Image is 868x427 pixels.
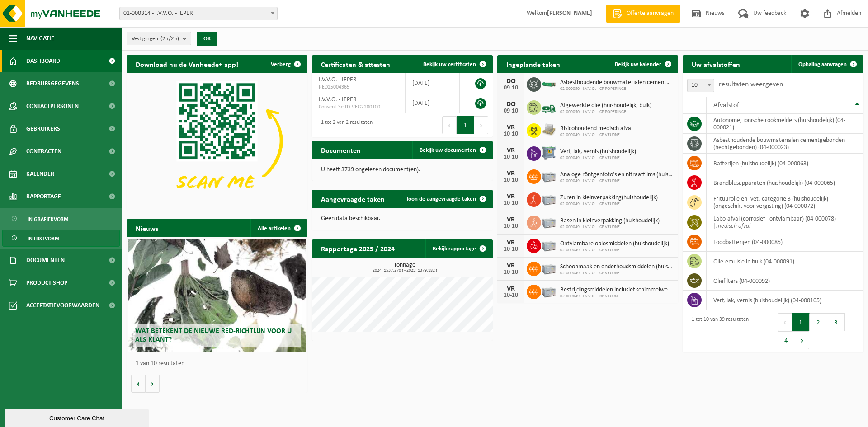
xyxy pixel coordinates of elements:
[778,331,795,349] button: 4
[312,141,370,159] h2: Documenten
[271,61,291,67] span: Verberg
[560,286,674,294] span: Bestrijdingsmiddelen inclusief schimmelwerende beschermingsmiddelen (huishoudeli...
[321,216,484,222] p: Geen data beschikbaar.
[406,196,476,202] span: Toon de aangevraagde taken
[136,361,303,367] p: 1 van 10 resultaten
[683,55,749,73] h2: Uw afvalstoffen
[502,200,520,206] div: 10-10
[541,260,557,276] img: PB-LB-0680-HPE-GY-11
[264,55,307,73] button: Verberg
[560,86,674,92] span: 02-009050 - I.V.V.O. - CP POPERINGE
[132,32,179,46] span: Vestigingen
[319,103,398,111] span: Consent-SelfD-VEG2200100
[560,155,636,161] span: 02-009049 - I.V.V.O. - CP VEURNE
[319,76,357,83] span: I.V.V.O. - IEPER
[707,271,863,291] td: oliefilters (04-000092)
[560,178,674,184] span: 02-009049 - I.V.V.O. - CP VEURNE
[560,202,658,207] span: 02-009049 - I.V.V.O. - CP VEURNE
[316,262,493,273] h3: Tonnage
[707,114,863,134] td: autonome, ionische rookmelders (huishoudelijk) (04-000021)
[26,50,60,72] span: Dashboard
[719,81,783,88] label: resultaten weergeven
[316,268,493,273] span: 2024: 1537,270 t - 2025: 1379,182 t
[319,96,357,103] span: I.V.V.O. - IEPER
[502,216,520,223] div: VR
[502,246,520,253] div: 10-10
[412,141,492,159] a: Bekijk uw documenten
[606,5,680,23] a: Offerte aanvragen
[502,85,520,91] div: 09-10
[541,191,557,206] img: PB-LB-0680-HPE-GY-11
[502,154,520,160] div: 10-10
[778,313,792,331] button: Previous
[502,292,520,299] div: 10-10
[502,78,520,85] div: DO
[502,147,520,154] div: VR
[135,328,292,343] span: Wat betekent de nieuwe RED-richtlijn voor u als klant?
[416,55,492,73] a: Bekijk uw certificaten
[707,134,863,154] td: asbesthoudende bouwmaterialen cementgebonden (hechtgebonden) (04-000023)
[319,84,398,91] span: RED25004365
[541,145,557,160] img: PB-AP-0800-MET-02-01
[26,272,67,294] span: Product Shop
[560,294,674,299] span: 02-009049 - I.V.V.O. - CP VEURNE
[798,61,847,67] span: Ophaling aanvragen
[120,7,277,20] span: 01-000314 - I.V.V.O. - IEPER
[420,147,476,153] span: Bekijk uw documenten
[687,312,749,350] div: 1 tot 10 van 39 resultaten
[425,239,492,258] a: Bekijk rapportage
[560,148,636,155] span: Verf, lak, vernis (huishoudelijk)
[457,116,474,134] button: 1
[312,190,394,207] h2: Aangevraagde taken
[541,237,557,253] img: PB-LB-0680-HPE-GY-11
[502,285,520,292] div: VR
[399,190,492,208] a: Toon de aangevraagde taken
[321,167,484,173] p: U heeft 3739 ongelezen document(en).
[716,223,750,230] i: medisch afval
[541,214,557,230] img: PB-LB-0680-HPE-GY-11
[316,115,373,135] div: 1 tot 2 van 2 resultaten
[127,73,307,209] img: Download de VHEPlus App
[560,102,651,109] span: Afgewerkte olie (huishoudelijk, bulk)
[197,32,217,46] button: OK
[688,79,714,92] span: 10
[497,55,569,73] h2: Ingeplande taken
[624,9,676,18] span: Offerte aanvragen
[502,223,520,230] div: 10-10
[502,124,520,131] div: VR
[26,163,54,185] span: Kalender
[127,219,167,237] h2: Nieuws
[713,102,739,109] span: Afvalstof
[26,249,65,272] span: Documenten
[502,269,520,276] div: 10-10
[131,375,146,393] button: Vorige
[502,262,520,269] div: VR
[615,61,661,67] span: Bekijk uw kalender
[707,291,863,310] td: verf, lak, vernis (huishoudelijk) (04-000105)
[250,219,307,237] a: Alle artikelen
[127,32,191,45] button: Vestigingen(25/25)
[547,10,592,17] strong: [PERSON_NAME]
[146,375,160,393] button: Volgende
[474,116,488,134] button: Next
[502,193,520,200] div: VR
[502,170,520,177] div: VR
[26,185,61,208] span: Rapportage
[312,239,404,257] h2: Rapportage 2025 / 2024
[541,80,557,88] img: HK-XC-10-GN-00
[541,99,557,114] img: BL-LQ-LV
[26,140,61,163] span: Contracten
[26,117,60,140] span: Gebruikers
[560,225,660,230] span: 02-009049 - I.V.V.O. - CP VEURNE
[707,212,863,232] td: labo-afval (corrosief - ontvlambaar) (04-000078) |
[541,122,557,137] img: LP-PA-00000-WDN-11
[560,271,674,276] span: 02-009049 - I.V.V.O. - CP VEURNE
[560,194,658,202] span: Zuren in kleinverpakking(huishoudelijk)
[560,217,660,225] span: Basen in kleinverpakking (huishoudelijk)
[541,283,557,299] img: PB-LB-0680-HPE-GY-11
[26,27,54,50] span: Navigatie
[810,313,827,331] button: 2
[827,313,845,331] button: 3
[502,131,520,137] div: 10-10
